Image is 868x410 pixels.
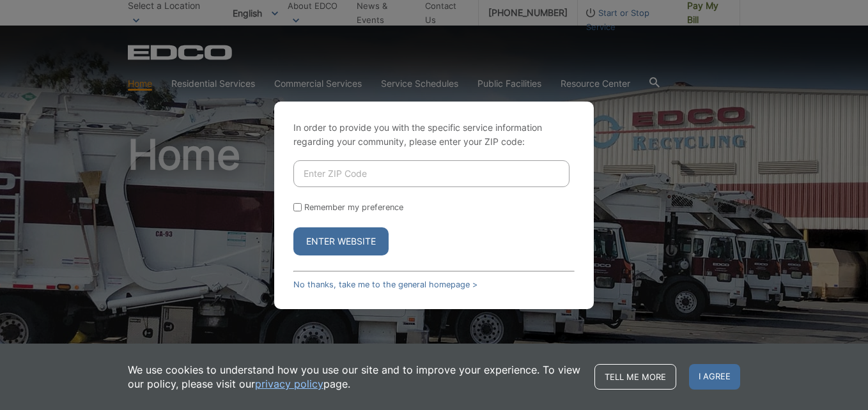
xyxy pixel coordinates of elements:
a: Tell me more [594,364,676,390]
input: Enter ZIP Code [293,160,570,187]
span: I agree [689,364,740,390]
button: Enter Website [293,227,389,255]
p: We use cookies to understand how you use our site and to improve your experience. To view our pol... [128,363,582,391]
a: No thanks, take me to the general homepage > [293,280,477,289]
label: Remember my preference [304,202,403,212]
a: privacy policy [255,377,323,391]
p: In order to provide you with the specific service information regarding your community, please en... [293,121,575,149]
